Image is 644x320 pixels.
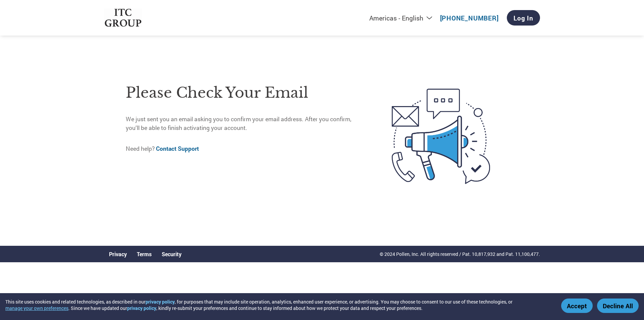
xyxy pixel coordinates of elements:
[126,82,364,104] h1: Please check your email
[5,305,68,311] button: manage your own preferences
[380,250,540,258] p: © 2024 Pollen, Inc. All rights reserved / Pat. 10,817,932 and Pat. 11,100,477.
[597,299,639,313] button: Decline All
[137,250,152,258] a: Terms
[109,250,127,258] a: Privacy
[162,250,181,258] a: Security
[126,144,364,153] p: Need help?
[507,10,540,26] a: Log In
[561,299,593,313] button: Accept
[127,305,156,311] a: privacy policy
[104,9,142,27] img: ITC Group
[126,115,364,133] p: We just sent you an email asking you to confirm your email address. After you confirm, you’ll be ...
[364,77,518,196] img: open-email
[156,145,199,152] a: Contact Support
[146,299,175,305] a: privacy policy
[5,299,551,311] div: This site uses cookies and related technologies, as described in our , for purposes that may incl...
[440,14,499,22] a: [PHONE_NUMBER]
